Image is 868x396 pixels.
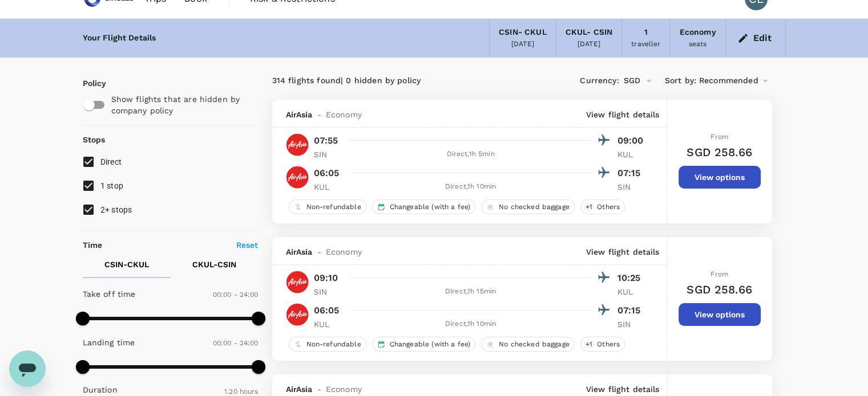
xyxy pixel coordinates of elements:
span: Economy [326,383,362,395]
p: 07:55 [314,134,338,148]
img: AK [286,133,309,156]
button: View options [679,166,761,189]
div: 1 [644,26,648,39]
p: 09:10 [314,271,338,285]
p: Take off time [83,288,136,300]
p: 06:05 [314,304,340,317]
span: + 1 [583,340,595,349]
span: 2+ stops [100,205,132,214]
div: CKUL - CSIN [566,26,613,39]
span: Sort by : [665,75,696,87]
div: No checked baggage [481,337,575,352]
span: From [710,133,728,141]
div: Direct , 1h 10min [349,319,592,330]
span: 00:00 - 24:00 [213,339,259,347]
img: AK [286,303,309,326]
p: Landing time [83,337,135,348]
p: CSIN - CKUL [104,259,149,270]
span: 1 stop [100,181,124,190]
p: KUL [314,181,342,193]
button: View options [679,303,761,326]
p: Duration [83,384,118,395]
span: Recommended [699,75,758,87]
p: 10:25 [617,271,646,285]
div: [DATE] [578,39,600,50]
div: Economy [679,26,716,39]
img: AK [286,271,309,293]
div: Direct , 1h 5min [349,149,592,160]
span: + 1 [583,202,595,212]
span: 1.20 hours [224,387,259,395]
strong: Stops [83,135,106,144]
div: Changeable (with a fee) [372,199,475,214]
span: No checked baggage [494,202,574,212]
button: Edit [735,29,776,47]
p: Policy [83,77,93,89]
span: 00:00 - 24:00 [213,291,259,299]
p: 07:15 [617,166,646,180]
span: Non-refundable [302,340,366,349]
button: Open [641,73,657,89]
span: - [313,246,326,258]
div: Your Flight Details [83,32,156,44]
span: Changeable (with a fee) [385,340,475,349]
span: AirAsia [286,109,313,120]
span: Non-refundable [302,202,366,212]
div: [DATE] [511,39,534,50]
p: SIN [314,286,342,297]
p: View flight details [586,383,660,395]
p: Reset [236,239,259,251]
span: - [313,109,326,120]
div: Direct , 1h 10min [349,181,592,193]
span: Others [592,340,624,349]
p: Show flights that are hidden by company policy [111,93,251,116]
div: +1Others [580,337,625,352]
p: 07:15 [617,304,646,317]
p: CKUL - CSIN [192,259,236,270]
span: Economy [326,246,362,258]
div: seats [689,39,707,50]
span: AirAsia [286,246,313,258]
span: Changeable (with a fee) [385,202,475,212]
p: 06:05 [314,166,340,180]
p: KUL [314,319,342,330]
div: +1Others [580,199,625,214]
div: 314 flights found | 0 hidden by policy [272,75,522,87]
p: View flight details [586,246,660,258]
span: No checked baggage [494,340,574,349]
span: - [313,383,326,395]
span: Direct [100,157,122,166]
span: Others [592,202,624,212]
p: KUL [617,286,646,297]
h6: SGD 258.66 [687,280,752,299]
div: traveller [631,39,660,50]
p: Time [83,239,103,251]
span: Currency : [580,75,619,87]
p: View flight details [586,109,660,120]
span: From [710,270,728,278]
div: No checked baggage [481,199,575,214]
img: AK [286,166,309,189]
span: Economy [326,109,362,120]
p: SIN [617,181,646,193]
div: Direct , 1h 15min [349,286,592,297]
div: Changeable (with a fee) [372,337,475,352]
div: Non-refundable [289,199,366,214]
h6: SGD 258.66 [687,143,752,161]
p: 09:00 [617,134,646,148]
iframe: Button to launch messaging window [9,350,46,387]
p: SIN [314,149,342,160]
div: Non-refundable [289,337,366,352]
span: AirAsia [286,383,313,395]
div: CSIN - CKUL [499,26,547,39]
p: KUL [617,149,646,160]
p: SIN [617,319,646,330]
